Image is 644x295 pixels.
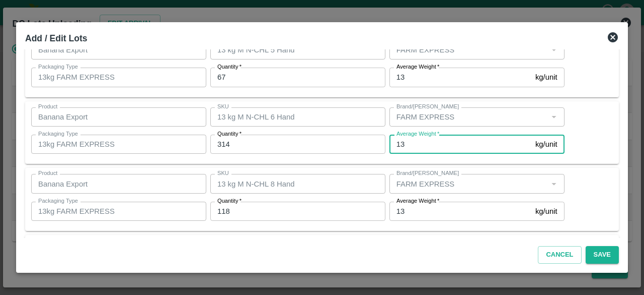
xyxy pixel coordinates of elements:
label: Packaging Type [38,130,78,138]
label: Quantity [217,130,242,138]
label: Packaging Type [38,197,78,205]
label: Quantity [217,63,242,71]
label: SKU [217,103,229,111]
label: Brand/[PERSON_NAME] [396,103,459,111]
label: SKU [217,169,229,178]
label: Average Weight [396,63,439,71]
label: Product [38,103,57,111]
button: Save [586,246,619,264]
label: Packaging Type [38,63,78,71]
p: kg/unit [535,72,557,83]
label: Product [38,237,57,245]
label: Brand/[PERSON_NAME] [396,169,459,178]
input: Create Brand/Marka [392,110,545,124]
input: Create Brand/Marka [392,177,545,190]
label: Brand/[PERSON_NAME] [396,237,459,245]
input: Create Brand/Marka [392,43,545,56]
label: Quantity [217,197,242,205]
button: Cancel [538,246,581,264]
label: Average Weight [396,197,439,205]
p: kg/unit [535,206,557,217]
label: SKU [217,237,229,245]
p: kg/unit [535,139,557,150]
b: Add / Edit Lots [25,33,87,43]
label: Average Weight [396,130,439,138]
label: Product [38,169,57,178]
